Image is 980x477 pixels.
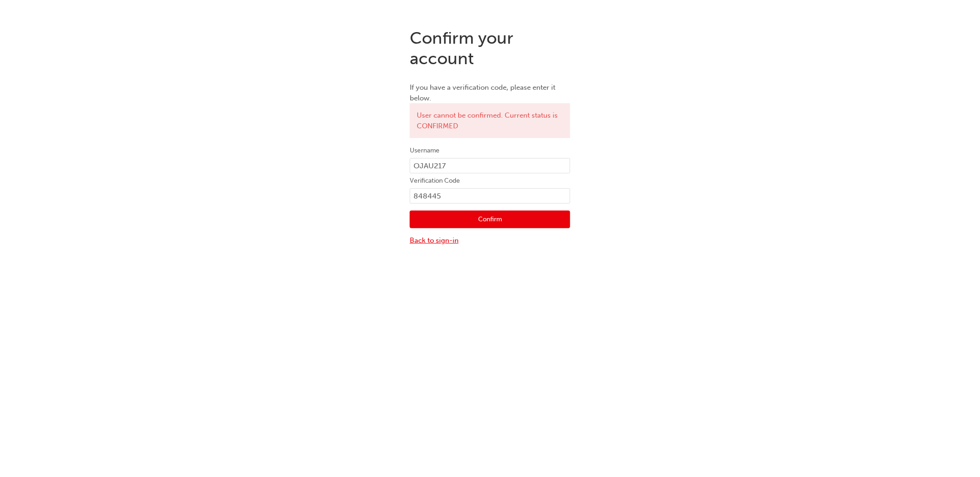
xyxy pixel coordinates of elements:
[410,188,570,204] input: e.g. 123456
[410,28,570,68] h1: Confirm your account
[410,145,570,156] label: Username
[410,82,570,103] p: If you have a verification code, please enter it below.
[410,175,570,186] label: Verification Code
[410,211,570,228] button: Confirm
[410,103,570,138] div: User cannot be confirmed. Current status is CONFIRMED
[410,158,570,174] input: Username
[410,235,570,246] a: Back to sign-in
